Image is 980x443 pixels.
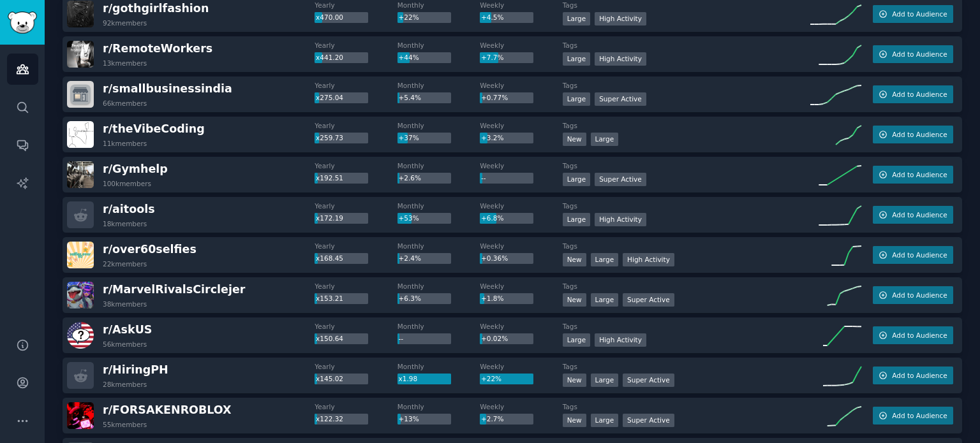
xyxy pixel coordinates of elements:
[563,133,586,146] div: New
[481,134,503,142] span: +3.2%
[315,161,397,170] dt: Yearly
[481,254,508,262] span: +0.36%
[67,1,94,27] img: gothgirlfashion
[399,254,421,262] span: +2.4%
[399,335,404,342] span: --
[399,13,419,21] span: +22%
[892,10,947,18] span: Add to Audience
[873,45,953,63] button: Add to Audience
[103,340,147,349] div: 56k members
[591,293,619,307] div: Large
[595,12,646,25] div: High Activity
[563,92,591,106] div: Large
[481,13,503,21] span: +4.5%
[103,163,168,175] span: r/ Gymhelp
[563,242,810,251] dt: Tags
[315,121,397,130] dt: Yearly
[315,201,397,210] dt: Yearly
[103,179,151,188] div: 100k members
[892,411,947,420] span: Add to Audience
[67,402,94,429] img: FORSAKENROBLOX
[873,367,953,384] button: Add to Audience
[480,282,562,291] dt: Weekly
[399,174,421,182] span: +2.6%
[623,414,674,427] div: Super Active
[563,41,810,50] dt: Tags
[563,402,810,411] dt: Tags
[873,206,953,224] button: Add to Audience
[595,52,646,66] div: High Activity
[315,282,397,291] dt: Yearly
[481,174,486,182] span: --
[480,1,562,10] dt: Weekly
[399,54,419,61] span: +44%
[623,253,674,266] div: High Activity
[8,11,37,34] img: GummySearch logo
[315,41,397,50] dt: Yearly
[397,41,480,50] dt: Monthly
[397,81,480,90] dt: Monthly
[563,121,810,130] dt: Tags
[892,130,947,139] span: Add to Audience
[873,407,953,425] button: Add to Audience
[480,41,562,50] dt: Weekly
[873,85,953,103] button: Add to Audience
[316,335,343,342] span: x150.64
[563,213,591,226] div: Large
[399,415,419,423] span: +13%
[563,253,586,266] div: New
[67,121,94,148] img: theVibeCoding
[563,374,586,387] div: New
[481,335,508,342] span: +0.02%
[480,81,562,90] dt: Weekly
[892,50,947,59] span: Add to Audience
[315,242,397,251] dt: Yearly
[397,121,480,130] dt: Monthly
[103,18,147,27] div: 92k members
[873,246,953,264] button: Add to Audience
[873,326,953,344] button: Add to Audience
[316,54,343,61] span: x441.20
[103,323,152,336] span: r/ AskUS
[103,380,147,389] div: 28k members
[892,371,947,380] span: Add to Audience
[595,173,646,186] div: Super Active
[481,294,503,302] span: +1.8%
[591,253,619,266] div: Large
[103,219,147,228] div: 18k members
[399,214,419,222] span: +53%
[103,139,147,148] div: 11k members
[315,362,397,371] dt: Yearly
[103,363,168,376] span: r/ HiringPH
[892,291,947,300] span: Add to Audience
[480,362,562,371] dt: Weekly
[397,322,480,331] dt: Monthly
[103,283,245,296] span: r/ MarvelRivalsCirclejer
[563,173,591,186] div: Large
[591,414,619,427] div: Large
[397,242,480,251] dt: Monthly
[892,90,947,99] span: Add to Audience
[892,210,947,219] span: Add to Audience
[103,203,155,215] span: r/ aitools
[316,214,343,222] span: x172.19
[892,331,947,340] span: Add to Audience
[481,214,503,222] span: +6.8%
[873,286,953,304] button: Add to Audience
[563,12,591,25] div: Large
[563,333,591,347] div: Large
[103,420,147,429] div: 55k members
[397,282,480,291] dt: Monthly
[563,1,810,10] dt: Tags
[103,99,147,108] div: 66k members
[315,1,397,10] dt: Yearly
[316,415,343,423] span: x122.32
[563,362,810,371] dt: Tags
[316,13,343,21] span: x470.00
[397,402,480,411] dt: Monthly
[316,294,343,302] span: x153.21
[623,293,674,307] div: Super Active
[103,2,209,15] span: r/ gothgirlfashion
[481,415,503,423] span: +2.7%
[480,322,562,331] dt: Weekly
